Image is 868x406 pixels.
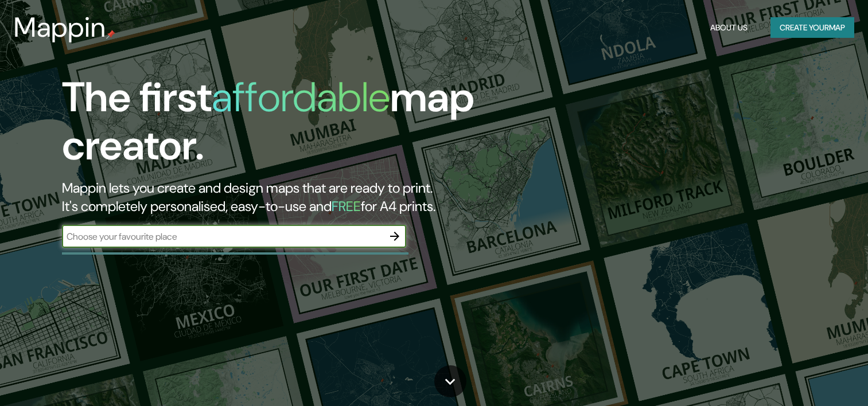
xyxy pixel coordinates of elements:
img: mappin-pin [106,30,115,39]
h3: Mappin [14,11,106,44]
input: Choose your favourite place [62,230,383,243]
h2: Mappin lets you create and design maps that are ready to print. It's completely personalised, eas... [62,179,496,216]
h1: affordable [212,71,390,124]
h5: FREE [332,197,361,215]
button: About Us [706,17,752,38]
button: Create yourmap [770,17,854,38]
h1: The first map creator. [62,73,496,179]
